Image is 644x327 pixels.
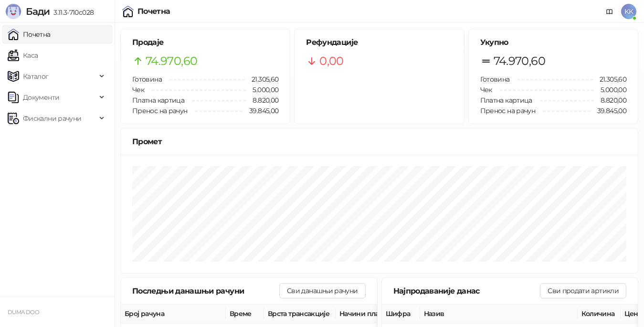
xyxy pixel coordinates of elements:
span: Готовина [480,75,510,84]
div: Последњи данашњи рачуни [132,285,279,297]
span: 5.000,00 [246,84,278,95]
span: 39.845,00 [591,105,626,116]
span: 8.820,00 [594,95,626,105]
th: Време [226,305,264,323]
span: 21.305,60 [593,74,626,84]
button: Сви данашњи рачуни [279,283,365,298]
th: Врста трансакције [264,305,336,323]
span: Документи [23,88,59,107]
button: Сви продати артикли [540,283,626,298]
th: Назив [420,305,578,323]
h5: Продаје [132,37,278,48]
th: Број рачуна [121,305,226,323]
span: Готовина [132,75,162,84]
span: 5.000,00 [594,84,626,95]
span: Пренос на рачун [132,106,187,115]
span: Каталог [23,67,49,86]
span: 74.970,60 [146,52,197,70]
div: Најпродаваније данас [393,285,540,297]
img: Logo [6,4,21,19]
span: Платна картица [132,96,184,105]
span: 0,00 [319,52,343,70]
div: Почетна [137,8,170,15]
h5: Укупно [480,37,626,48]
span: Платна картица [480,96,532,105]
span: Фискални рачуни [23,109,81,128]
small: DUMA DOO [8,309,39,316]
span: 3.11.3-710c028 [50,8,94,17]
span: 8.820,00 [246,95,278,105]
th: Количина [578,305,621,323]
h5: Рефундације [306,37,452,48]
span: KK [621,4,636,19]
span: 39.845,00 [243,105,278,116]
a: Почетна [8,25,51,44]
span: 21.305,60 [245,74,278,84]
span: 74.970,60 [494,52,545,70]
a: Каса [8,46,38,65]
span: Бади [26,6,50,17]
span: Чек [480,85,492,94]
th: Шифра [382,305,420,323]
th: Начини плаћања [336,305,431,323]
div: Промет [132,136,626,148]
span: Пренос на рачун [480,106,535,115]
span: Чек [132,85,144,94]
a: Документација [602,4,617,19]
